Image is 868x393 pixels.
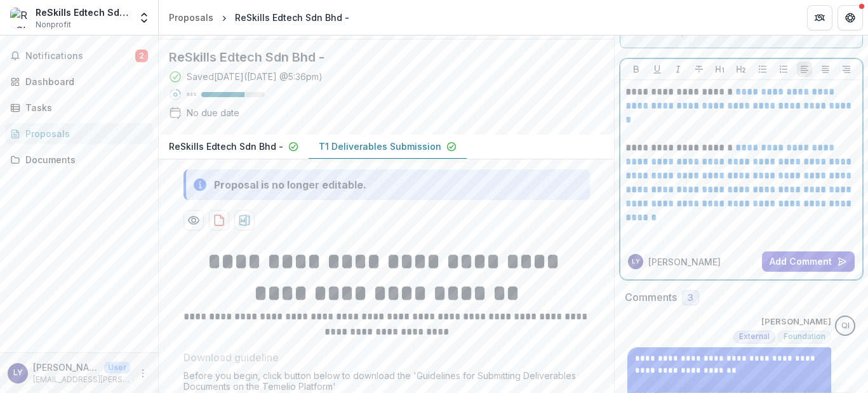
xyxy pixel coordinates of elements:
p: User [104,362,130,373]
div: Lee Yen Yen [632,258,640,265]
p: [PERSON_NAME] [761,316,831,328]
div: ReSkills Edtech Sdn Bhd - [235,11,349,24]
div: Proposals [169,11,213,24]
button: More [135,366,150,381]
a: Tasks [5,97,153,118]
button: Add Comment [762,251,855,272]
button: download-proposal [234,210,255,230]
p: Download guideline [184,350,279,365]
button: Open entity switcher [135,5,153,30]
p: T1 Deliverables Submission [319,140,441,153]
div: Lee Yen Yen [13,369,23,377]
a: Dashboard [5,71,153,92]
nav: breadcrumb [164,8,354,27]
button: Preview 8cc57357-4bb3-4908-97b4-6af5bb1c3d59-1.pdf [184,210,204,230]
p: [PERSON_NAME] [33,361,99,374]
div: Tasks [25,101,143,114]
h2: ReSkills Edtech Sdn Bhd - [169,50,584,65]
span: 2 [135,50,148,62]
div: Qistina Izahan [841,322,850,330]
p: 68 % [187,90,196,99]
button: Bold [629,62,644,77]
div: Proposal is no longer editable. [214,177,366,192]
button: Heading 1 [712,62,728,77]
span: External [739,332,770,341]
button: Bullet List [755,62,770,77]
span: Notifications [25,51,135,62]
button: Italicize [671,62,686,77]
p: [EMAIL_ADDRESS][PERSON_NAME][DOMAIN_NAME] [33,374,130,385]
button: Underline [650,62,665,77]
p: [PERSON_NAME] [648,255,721,269]
button: Align Center [818,62,833,77]
button: Partners [807,5,832,30]
div: ReSkills Edtech Sdn Bhd [36,6,130,19]
div: No due date [187,106,239,119]
h2: Comments [625,291,677,303]
button: Strike [691,62,707,77]
button: Ordered List [776,62,791,77]
span: 3 [688,293,693,303]
span: Foundation [784,332,825,341]
span: Nonprofit [36,19,71,30]
button: Align Right [839,62,854,77]
p: ReSkills Edtech Sdn Bhd - [169,140,283,153]
a: Documents [5,149,153,170]
a: Proposals [5,123,153,144]
button: Notifications2 [5,46,153,66]
button: Heading 2 [733,62,749,77]
div: Documents [25,153,143,166]
button: Get Help [838,5,863,30]
div: Dashboard [25,75,143,88]
div: Saved [DATE] ( [DATE] @ 5:36pm ) [187,70,323,83]
img: ReSkills Edtech Sdn Bhd [10,8,30,28]
div: Proposals [25,127,143,140]
button: Align Left [797,62,812,77]
a: Proposals [164,8,218,27]
button: download-proposal [209,210,229,230]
